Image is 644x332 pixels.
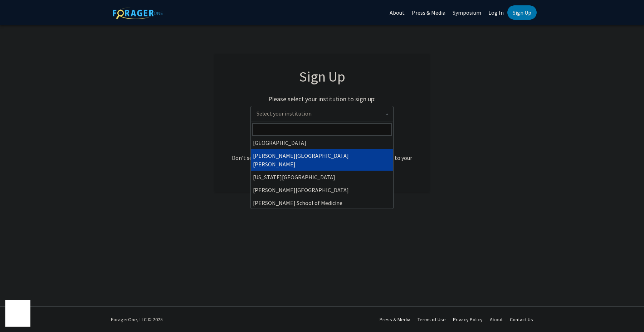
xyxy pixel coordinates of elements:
[251,171,393,184] li: [US_STATE][GEOGRAPHIC_DATA]
[252,123,392,136] input: Search
[250,106,394,122] span: Select your institution
[251,184,393,196] li: [PERSON_NAME][GEOGRAPHIC_DATA]
[5,300,30,327] iframe: Chat
[251,136,393,149] li: [GEOGRAPHIC_DATA]
[453,316,483,323] a: Privacy Policy
[111,307,163,332] div: ForagerOne, LLC © 2025
[507,5,537,20] a: Sign Up
[251,149,393,171] li: [PERSON_NAME][GEOGRAPHIC_DATA][PERSON_NAME]
[257,110,312,117] span: Select your institution
[268,95,376,103] h2: Please select your institution to sign up:
[113,7,163,19] img: ForagerOne Logo
[254,106,393,121] span: Select your institution
[490,316,503,323] a: About
[510,316,533,323] a: Contact Us
[380,316,410,323] a: Press & Media
[251,196,393,209] li: [PERSON_NAME] School of Medicine
[418,316,446,323] a: Terms of Use
[229,68,415,85] h1: Sign Up
[229,136,415,171] div: Already have an account? . Don't see your institution? about bringing ForagerOne to your institut...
